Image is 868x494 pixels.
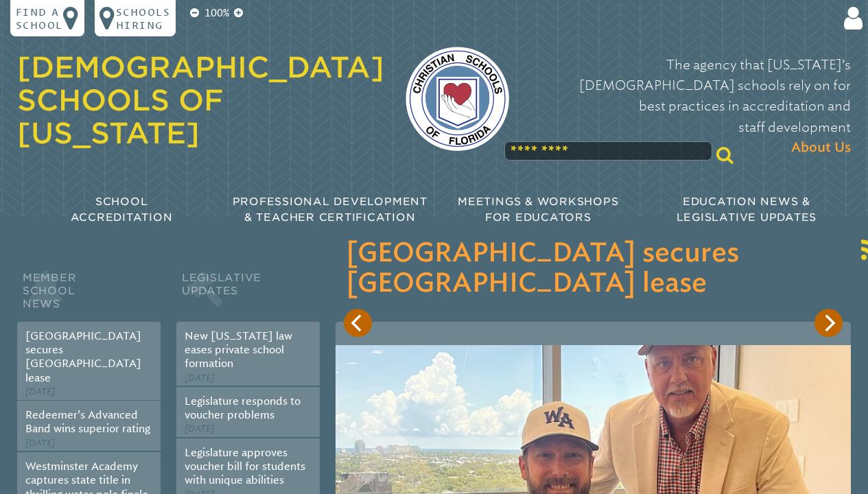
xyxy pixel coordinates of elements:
h3: [GEOGRAPHIC_DATA] secures [GEOGRAPHIC_DATA] lease [346,239,840,299]
h2: Legislative Updates [176,268,320,322]
span: Meetings & Workshops for Educators [458,195,618,224]
a: New [US_STATE] law eases private school formation [185,329,292,370]
span: Education News & Legislative Updates [677,195,817,224]
span: [DATE] [25,386,55,397]
img: csf-logo-web-colors.png [406,47,510,151]
span: [DATE] [185,423,214,434]
p: The agency that [US_STATE]’s [DEMOGRAPHIC_DATA] schools rely on for best practices in accreditati... [530,55,851,159]
a: Redeemer’s Advanced Band wins superior rating [25,408,150,435]
a: [DEMOGRAPHIC_DATA] Schools of [US_STATE] [17,50,384,150]
h2: Member School News [17,268,161,322]
p: Find a school [16,5,63,32]
a: Legislature approves voucher bill for students with unique abilities [185,446,305,487]
span: Professional Development & Teacher Certification [233,195,427,224]
a: [GEOGRAPHIC_DATA] secures [GEOGRAPHIC_DATA] lease [25,329,141,384]
p: 100% [202,5,232,21]
span: [DATE] [185,373,214,383]
span: School Accreditation [71,195,173,224]
button: Next [814,309,843,338]
span: About Us [791,138,851,158]
button: Previous [344,309,373,338]
span: [DATE] [25,438,55,448]
p: Schools Hiring [116,5,171,32]
a: Legislature responds to voucher problems [185,395,301,421]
